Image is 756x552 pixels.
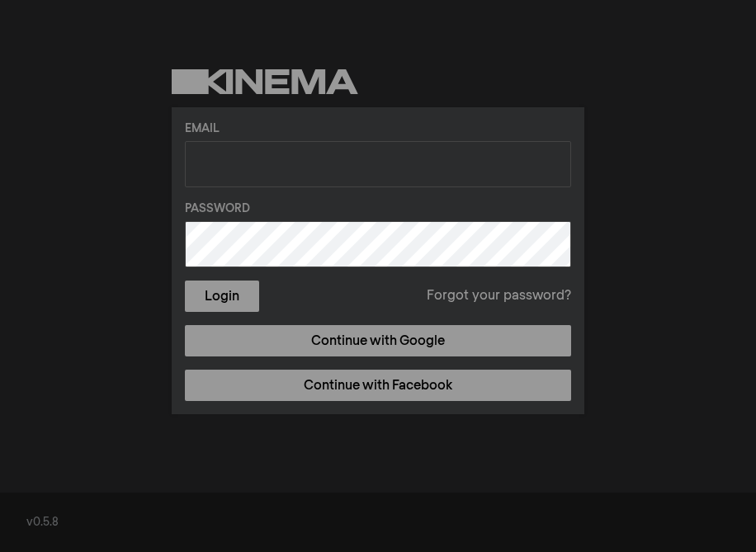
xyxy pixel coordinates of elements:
label: Password [185,201,571,218]
label: Email [185,120,571,138]
a: Continue with Google [185,325,571,356]
div: v0.5.8 [26,514,730,531]
a: Forgot your password? [427,286,571,306]
a: Continue with Facebook [185,370,571,401]
button: Login [185,281,259,312]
